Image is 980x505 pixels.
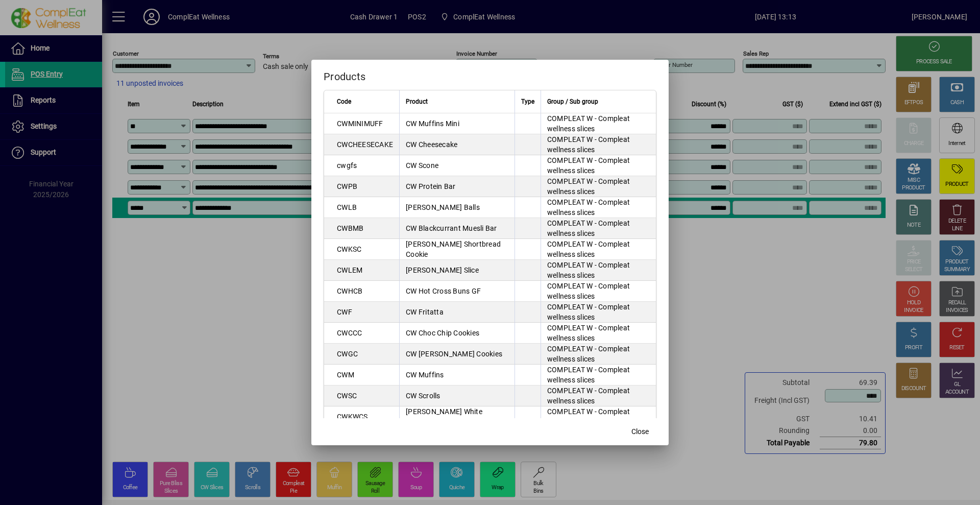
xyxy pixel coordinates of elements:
td: CW Hot Cross Buns GF [399,281,514,302]
td: CW Protein Bar [399,176,514,197]
td: COMPLEAT W - Compleat wellness slices [541,155,656,176]
div: CWCCC [337,328,362,338]
td: [PERSON_NAME] Slice [399,260,514,281]
span: Code [337,96,351,107]
div: CWLB [337,202,357,212]
span: Product [406,96,428,107]
div: CWMINIMUFF [337,118,383,129]
div: CWF [337,307,352,317]
td: CW Scrolls [399,386,514,406]
span: Close [631,426,649,437]
td: CW [PERSON_NAME] Cookies [399,344,514,365]
td: CW Fritatta [399,302,514,323]
div: CWM [337,370,354,380]
div: CWLEM [337,265,362,275]
div: CWSC [337,391,357,401]
td: CW Muffins [399,365,514,386]
td: [PERSON_NAME] Balls [399,197,514,218]
td: COMPLEAT W - Compleat wellness slices [541,260,656,281]
td: COMPLEAT W - Compleat wellness slices [541,113,656,134]
td: COMPLEAT W - Compleat wellness slices [541,344,656,365]
td: COMPLEAT W - Compleat wellness slices [541,239,656,260]
td: COMPLEAT W - Compleat wellness slices [541,281,656,302]
div: CWKSC [337,244,361,254]
td: CW Blackcurrant Muesli Bar [399,218,514,239]
td: COMPLEAT W - Compleat wellness slices [541,323,656,344]
td: COMPLEAT W - Compleat wellness slices [541,176,656,197]
td: CW Choc Chip Cookies [399,323,514,344]
div: CWBMB [337,223,363,233]
td: COMPLEAT W - Compleat wellness slices [541,197,656,218]
td: CW Muffins Mini [399,113,514,134]
td: [PERSON_NAME] Shortbread Cookie [399,239,514,260]
h2: Products [311,60,669,89]
td: [PERSON_NAME] White Christmas Slice [399,406,514,427]
div: cwgfs [337,160,357,171]
div: CWKWCS [337,412,368,422]
td: COMPLEAT W - Compleat wellness slices [541,302,656,323]
td: COMPLEAT W - Compleat wellness slices [541,134,656,155]
td: COMPLEAT W - Compleat wellness slices [541,406,656,427]
div: CWCHEESECAKE [337,139,393,150]
td: COMPLEAT W - Compleat wellness slices [541,386,656,406]
td: COMPLEAT W - Compleat wellness slices [541,218,656,239]
td: CW Scone [399,155,514,176]
td: COMPLEAT W - Compleat wellness slices [541,365,656,386]
div: CWGC [337,349,358,359]
div: CWPB [337,181,357,191]
span: Type [521,96,534,107]
td: CW Cheesecake [399,134,514,155]
button: Close [624,423,656,441]
div: CWHCB [337,286,362,296]
span: Group / Sub group [547,96,598,107]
